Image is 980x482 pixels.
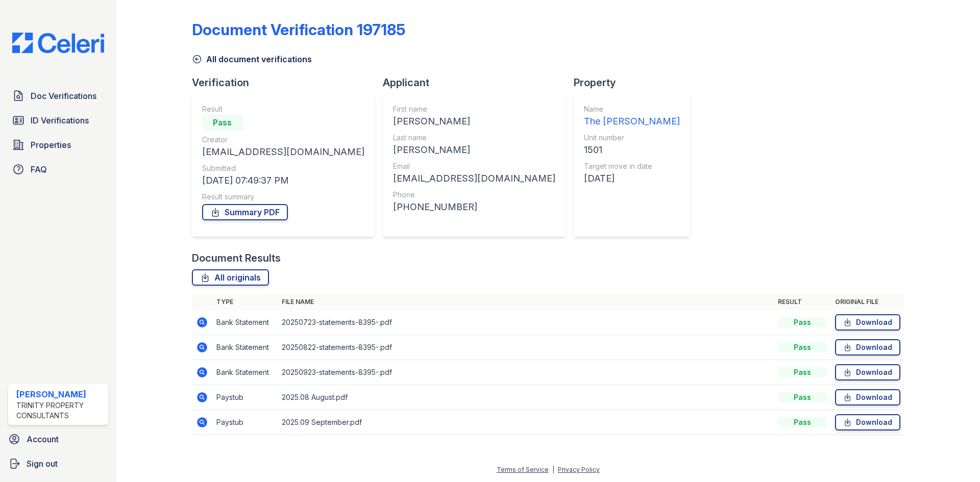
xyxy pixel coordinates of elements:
[202,114,243,131] div: Pass
[8,86,108,106] a: Doc Verifications
[202,104,364,114] div: Result
[584,114,680,129] div: The [PERSON_NAME]
[192,269,269,286] a: All originals
[393,104,555,114] div: First name
[835,414,900,430] a: Download
[192,75,383,90] div: Verification
[393,114,555,129] div: [PERSON_NAME]
[8,159,108,180] a: FAQ
[393,161,555,171] div: Email
[212,385,278,410] td: Paystub
[393,190,555,200] div: Phone
[584,161,680,171] div: Target move in date
[202,173,364,188] div: [DATE] 07:49:37 PM
[393,143,555,157] div: [PERSON_NAME]
[835,389,900,405] a: Download
[393,171,555,186] div: [EMAIL_ADDRESS][DOMAIN_NAME]
[202,145,364,159] div: [EMAIL_ADDRESS][DOMAIN_NAME]
[202,192,364,202] div: Result summary
[212,335,278,360] td: Bank Statement
[202,135,364,145] div: Creator
[202,204,288,220] a: Summary PDF
[778,392,827,402] div: Pass
[8,135,108,155] a: Properties
[778,342,827,352] div: Pass
[4,33,112,53] img: CE_Logo_Blue-a8612792a0a2168367f1c8372b55b34899dd931a85d93a1a3d3e32e68fde9ad4.png
[8,110,108,131] a: ID Verifications
[31,114,89,126] span: ID Verifications
[202,163,364,173] div: Submitted
[278,310,774,335] td: 20250723-statements-8395-.pdf
[192,251,281,265] div: Document Results
[31,139,71,151] span: Properties
[774,294,831,310] th: Result
[212,410,278,435] td: Paystub
[212,360,278,385] td: Bank Statement
[558,466,600,473] a: Privacy Policy
[778,417,827,427] div: Pass
[31,163,47,175] span: FAQ
[192,53,312,65] a: All document verifications
[574,75,698,90] div: Property
[278,410,774,435] td: 2025.09 September.pdf
[278,385,774,410] td: 2025.08 August.pdf
[212,310,278,335] td: Bank Statement
[584,104,680,129] a: Name The [PERSON_NAME]
[584,143,680,157] div: 1501
[831,294,904,310] th: Original file
[212,294,278,310] th: Type
[778,317,827,327] div: Pass
[778,367,827,377] div: Pass
[835,364,900,380] a: Download
[393,200,555,214] div: [PHONE_NUMBER]
[27,458,58,470] span: Sign out
[552,466,554,473] div: |
[383,75,574,90] div: Applicant
[27,433,59,445] span: Account
[31,90,96,102] span: Doc Verifications
[16,400,104,421] div: Trinity Property Consultants
[584,104,680,114] div: Name
[278,294,774,310] th: File name
[4,453,112,474] a: Sign out
[835,314,900,331] a: Download
[192,20,405,39] div: Document Verification 197185
[835,339,900,356] a: Download
[278,335,774,360] td: 20250822-statements-8395-.pdf
[584,133,680,143] div: Unit number
[4,429,112,449] a: Account
[497,466,549,473] a: Terms of Service
[393,133,555,143] div: Last name
[584,171,680,186] div: [DATE]
[16,388,104,400] div: [PERSON_NAME]
[278,360,774,385] td: 20250923-statements-8395-.pdf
